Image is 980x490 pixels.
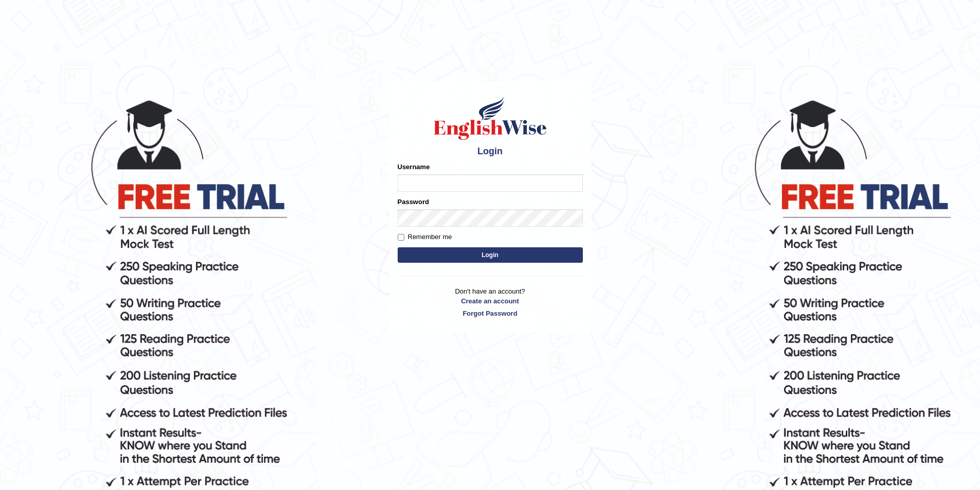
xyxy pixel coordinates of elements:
[398,247,583,263] button: Login
[398,234,404,241] input: Remember me
[398,147,583,157] h4: Login
[398,286,583,318] p: Don't have an account?
[398,308,583,318] a: Forgot Password
[398,232,452,242] label: Remember me
[398,162,430,172] label: Username
[432,95,549,141] img: Logo of English Wise sign in for intelligent practice with AI
[398,197,429,207] label: Password
[398,296,583,306] a: Create an account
